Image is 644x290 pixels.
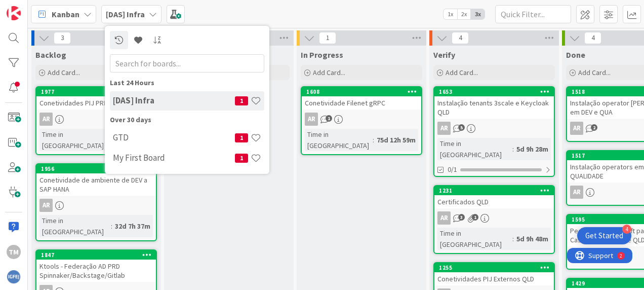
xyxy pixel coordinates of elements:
div: 1608 [302,87,421,96]
div: Time in [GEOGRAPHIC_DATA] [437,138,512,160]
div: Tm [7,245,21,259]
div: Conetividade de ambiente de DEV a SAP HANA [36,173,156,196]
span: Add Card... [446,68,478,77]
span: 3 [458,214,465,221]
div: Time in [GEOGRAPHIC_DATA] [437,228,512,250]
span: Backlog [35,50,66,60]
span: Add Card... [313,68,345,77]
input: Search for boards... [110,54,264,72]
div: 1653Instalação tenants 3scale e Keycloak QLD [434,87,554,119]
span: : [512,143,514,155]
img: avatar [7,270,21,284]
div: 1255Conetividades PIJ Externos QLD [434,263,554,285]
div: 1956 [41,165,156,172]
div: 1231 [439,187,554,194]
div: AR [570,186,583,199]
span: Add Card... [578,68,611,77]
span: 5 [458,124,465,131]
div: 32d 7h 37m [112,221,153,232]
span: : [111,221,112,232]
div: 1847Ktools - Federação AD PRD Spinnaker/Backstage/Gitlab [36,250,156,282]
span: Verify [433,50,455,60]
div: 1956 [36,164,156,173]
div: AR [437,211,451,225]
h4: GTD [113,132,235,142]
div: 1231Certificados QLD [434,186,554,208]
div: 1847 [36,250,156,260]
div: 1608Conetividade Filenet gRPC [302,87,421,110]
div: 1977Conetividades PIJ PRD [36,87,156,110]
span: 1 [235,96,248,105]
span: 1x [444,9,457,19]
div: 1956Conetividade de ambiente de DEV a SAP HANA [36,164,156,196]
div: 1608 [306,88,421,95]
div: AR [434,211,554,225]
div: 1653 [439,88,554,95]
span: 4 [584,32,601,44]
div: AR [36,199,156,212]
div: 1847 [41,251,156,259]
span: : [512,233,514,244]
div: Time in [GEOGRAPHIC_DATA] [39,129,111,151]
input: Quick Filter... [495,5,571,23]
div: Time in [GEOGRAPHIC_DATA] [305,129,373,151]
div: 5d 9h 48m [514,233,551,244]
div: 1255 [434,263,554,272]
div: 1653 [434,87,554,96]
span: 3x [471,9,485,19]
span: : [373,134,374,146]
div: AR [39,199,53,212]
div: 1977 [36,87,156,96]
div: Conetividades PIJ Externos QLD [434,272,554,285]
div: Conetividades PIJ PRD [36,96,156,110]
h4: My First Board [113,153,235,163]
span: 1 [235,133,248,142]
span: Support [21,2,46,14]
div: Instalação tenants 3scale e Keycloak QLD [434,96,554,119]
span: 1 [472,214,478,221]
div: Get Started [585,231,623,241]
span: 4 [452,32,469,44]
span: Add Card... [48,68,80,77]
div: Over 30 days [110,115,264,125]
span: 3 [54,32,71,44]
div: Last 24 Hours [110,78,264,88]
div: AR [305,113,318,126]
span: 1 [235,154,248,163]
div: Certificados QLD [434,195,554,208]
div: AR [39,113,53,126]
div: AR [570,122,583,135]
h4: [DAS] Infra [113,95,235,105]
span: 2 [591,124,597,131]
div: AR [302,113,421,126]
div: Open Get Started checklist, remaining modules: 4 [577,227,631,244]
img: Visit kanbanzone.com [7,6,21,20]
div: 1255 [439,264,554,271]
span: 1 [319,32,336,44]
div: AR [437,122,451,135]
div: AR [36,113,156,126]
span: 0/1 [448,164,457,175]
div: 75d 12h 59m [374,134,418,146]
b: [DAS] Infra [106,9,145,19]
div: Conetividade Filenet gRPC [302,96,421,110]
div: 1977 [41,88,156,95]
span: Kanban [52,8,79,20]
span: 1 [326,115,332,122]
div: 4 [622,225,631,234]
span: In Progress [301,50,343,60]
span: 2x [457,9,471,19]
div: AR [434,122,554,135]
div: Time in [GEOGRAPHIC_DATA] [39,215,111,237]
div: 5d 9h 28m [514,143,551,155]
div: Ktools - Federação AD PRD Spinnaker/Backstage/Gitlab [36,260,156,282]
span: Done [566,50,585,60]
div: 2 [53,4,55,12]
div: 1231 [434,186,554,195]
